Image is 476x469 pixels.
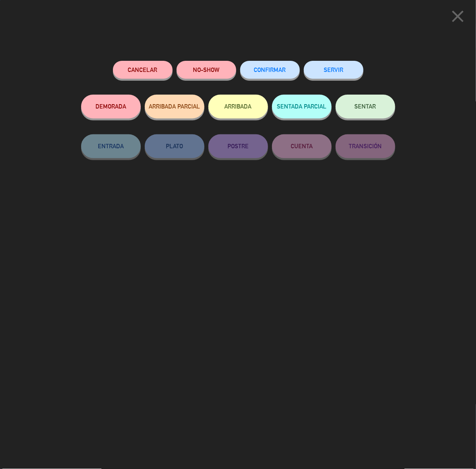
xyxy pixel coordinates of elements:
[149,103,200,110] span: ARRIBADA PARCIAL
[240,61,300,79] button: CONFIRMAR
[336,134,395,158] button: TRANSICIÓN
[272,95,332,118] button: SENTADA PARCIAL
[113,61,173,79] button: Cancelar
[177,61,236,79] button: NO-SHOW
[445,6,470,29] button: close
[208,95,268,118] button: ARRIBADA
[304,61,363,79] button: SERVIR
[448,6,468,26] i: close
[336,95,395,118] button: SENTAR
[272,134,332,158] button: CUENTA
[145,134,204,158] button: PLATO
[145,95,204,118] button: ARRIBADA PARCIAL
[254,66,286,73] span: CONFIRMAR
[355,103,376,110] span: SENTAR
[81,95,141,118] button: DEMORADA
[81,134,141,158] button: ENTRADA
[208,134,268,158] button: POSTRE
